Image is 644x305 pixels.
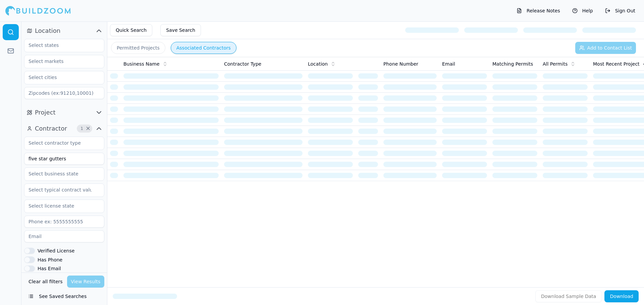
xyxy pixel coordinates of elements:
button: Download [604,290,639,302]
input: Select markets [24,55,96,67]
input: Select cities [24,71,96,83]
input: Select business state [24,168,96,180]
label: Has Email [38,266,61,271]
button: Contractor1Clear Contractor filters [24,123,104,134]
button: Permitted Projects [111,42,165,54]
button: Associated Contractors [171,42,236,54]
input: Phone ex: 5555555555 [24,216,104,228]
button: Clear all filters [27,276,64,288]
label: Verified License [38,248,74,253]
input: Business name [24,153,104,165]
span: Matching Permits [492,61,533,67]
span: Location [308,61,328,67]
span: Email [442,61,455,67]
button: Save Search [160,24,201,36]
input: Select states [24,39,96,51]
button: Help [569,5,596,16]
span: 1 [78,125,85,132]
span: Location [35,26,60,35]
span: Contractor Type [224,61,261,67]
span: Clear Contractor filters [86,127,91,130]
input: Select typical contract value [24,184,96,196]
input: Select license state [24,200,96,212]
button: Sign Out [602,5,639,16]
button: Project [24,107,104,118]
span: Phone Number [383,61,418,67]
button: See Saved Searches [24,290,104,302]
label: Has Phone [38,257,62,262]
button: Quick Search [110,24,152,36]
span: Most Recent Project [593,61,640,67]
span: Contractor [35,124,67,133]
input: Zipcodes (ex:91210,10001) [24,87,104,99]
input: Email [24,230,104,242]
input: Select contractor type [24,137,96,149]
span: Project [35,108,56,117]
button: Release Notes [513,5,563,16]
span: Business Name [123,61,160,67]
span: All Permits [543,61,568,67]
button: Location [24,25,104,36]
